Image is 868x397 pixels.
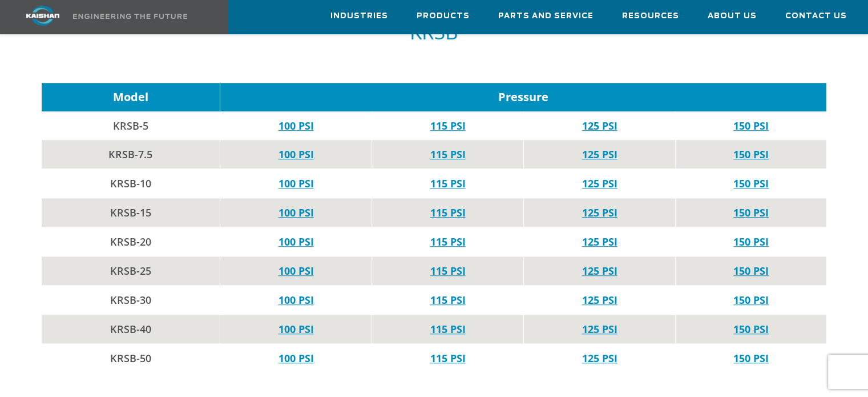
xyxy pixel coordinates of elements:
a: 100 PSI [278,119,313,133]
a: 100 PSI [278,293,313,307]
span: Resources [622,10,679,23]
a: Products [417,1,470,31]
a: 100 PSI [278,177,313,190]
td: Pressure [220,83,826,111]
a: 100 PSI [278,322,313,336]
a: 100 PSI [278,206,313,219]
a: Resources [622,1,679,31]
a: 125 PSI [582,235,617,248]
td: KRSB-15 [42,198,220,227]
a: About Us [708,1,757,31]
a: 125 PSI [582,177,617,190]
a: 150 PSI [733,147,769,161]
a: 115 PSI [430,206,466,219]
td: KRSB-20 [42,227,220,256]
a: Contact Us [785,1,847,31]
a: 150 PSI [733,206,769,219]
img: Engineering the future [73,14,187,19]
a: 115 PSI [430,322,466,336]
a: 100 PSI [278,264,313,278]
td: KRSB-40 [42,315,220,344]
a: 100 PSI [278,351,313,365]
a: 150 PSI [733,119,769,133]
span: Products [417,10,470,23]
span: Industries [330,10,388,23]
td: Model [42,83,220,111]
a: 115 PSI [430,119,466,133]
a: 150 PSI [733,264,769,278]
a: 100 PSI [278,147,313,161]
a: 125 PSI [582,147,617,161]
a: 115 PSI [430,351,466,365]
a: 115 PSI [430,147,466,161]
a: 150 PSI [733,177,769,190]
span: Parts and Service [498,10,594,23]
span: About Us [708,10,757,23]
td: KRSB-25 [42,256,220,286]
a: 115 PSI [430,235,466,248]
a: 100 PSI [278,235,313,248]
a: 125 PSI [582,206,617,219]
a: 125 PSI [582,119,617,133]
a: Industries [330,1,388,31]
a: 150 PSI [733,235,769,248]
a: 115 PSI [430,293,466,307]
h5: KRSB [42,21,826,43]
a: 150 PSI [733,322,769,336]
a: 125 PSI [582,351,617,365]
td: KRSB-7.5 [42,140,220,169]
a: 125 PSI [582,293,617,307]
a: 125 PSI [582,264,617,278]
a: 115 PSI [430,177,466,190]
td: KRSB-50 [42,344,220,373]
td: KRSB-5 [42,111,220,140]
a: 150 PSI [733,293,769,307]
span: Contact Us [785,10,847,23]
td: KRSB-10 [42,169,220,198]
a: 125 PSI [582,322,617,336]
a: 150 PSI [733,351,769,365]
td: KRSB-30 [42,286,220,315]
a: Parts and Service [498,1,594,31]
a: 115 PSI [430,264,466,278]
